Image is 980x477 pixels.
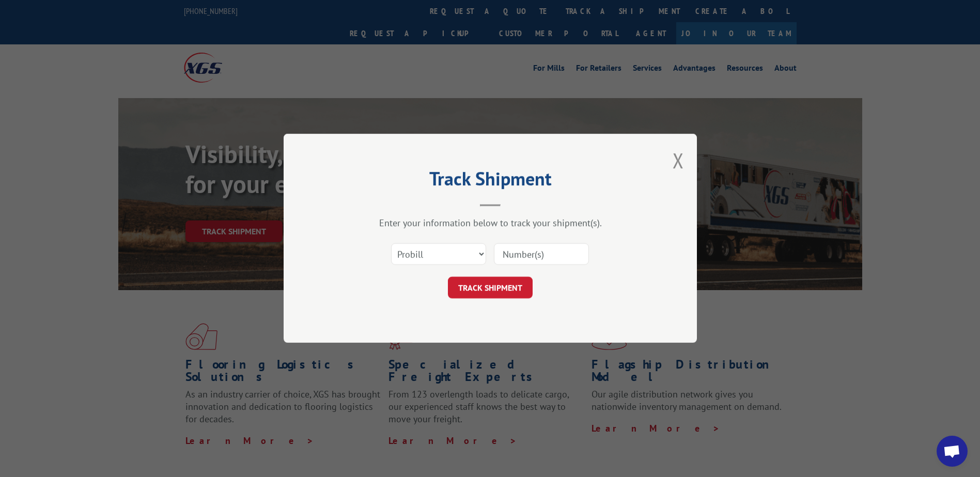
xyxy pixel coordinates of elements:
div: Open chat [937,436,968,467]
h2: Track Shipment [335,171,645,191]
button: TRACK SHIPMENT [448,277,533,299]
input: Number(s) [494,244,589,265]
button: Close modal [673,147,684,174]
div: Enter your information below to track your shipment(s). [335,217,645,229]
